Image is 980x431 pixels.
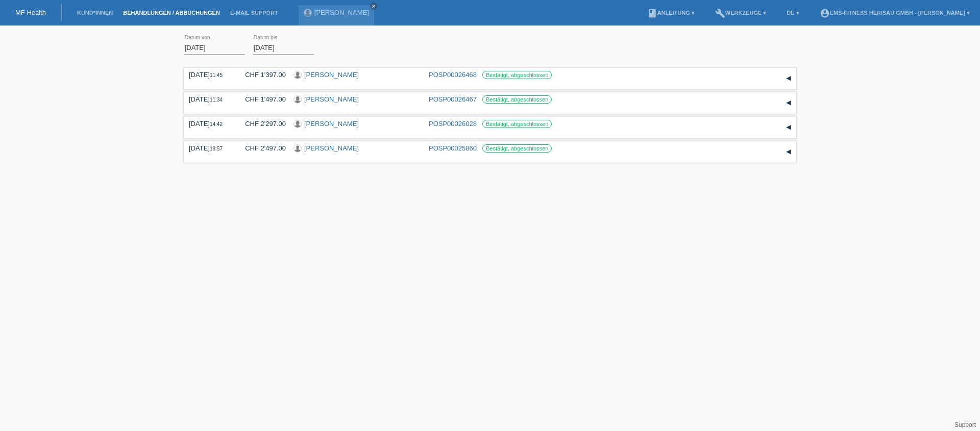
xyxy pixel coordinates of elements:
i: build [715,8,725,18]
a: Support [954,421,976,428]
div: [DATE] [189,71,230,79]
a: bookAnleitung ▾ [642,10,700,16]
a: [PERSON_NAME] [304,144,359,152]
span: 18:57 [210,146,223,151]
a: account_circleEMS-Fitness Herisau GmbH - [PERSON_NAME] ▾ [815,10,975,16]
i: book [647,8,657,18]
a: MF Health [15,9,46,16]
a: [PERSON_NAME] [314,9,369,16]
a: [PERSON_NAME] [304,120,359,128]
i: close [371,4,376,9]
div: [DATE] [189,120,230,128]
span: 11:34 [210,97,223,103]
div: CHF 1'397.00 [237,71,286,79]
span: 11:45 [210,72,223,78]
a: DE ▾ [781,10,804,16]
a: POSP00026028 [429,120,477,128]
label: Bestätigt, abgeschlossen [482,95,552,104]
label: Bestätigt, abgeschlossen [482,144,552,153]
a: POSP00025860 [429,144,477,152]
label: Bestätigt, abgeschlossen [482,71,552,79]
div: auf-/zuklappen [781,144,796,160]
a: Behandlungen / Abbuchungen [118,10,225,16]
div: CHF 2'497.00 [237,144,286,152]
div: auf-/zuklappen [781,71,796,86]
a: POSP00026468 [429,71,477,79]
span: 14:42 [210,121,223,127]
div: CHF 1'497.00 [237,95,286,103]
a: Kund*innen [72,10,118,16]
div: auf-/zuklappen [781,120,796,135]
a: [PERSON_NAME] [304,71,359,79]
label: Bestätigt, abgeschlossen [482,120,552,128]
a: [PERSON_NAME] [304,95,359,103]
div: auf-/zuklappen [781,95,796,111]
a: buildWerkzeuge ▾ [710,10,772,16]
a: E-Mail Support [225,10,283,16]
a: POSP00026467 [429,95,477,103]
div: [DATE] [189,144,230,152]
a: close [370,3,377,10]
div: [DATE] [189,95,230,103]
div: CHF 2'297.00 [237,120,286,128]
i: account_circle [820,8,830,18]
